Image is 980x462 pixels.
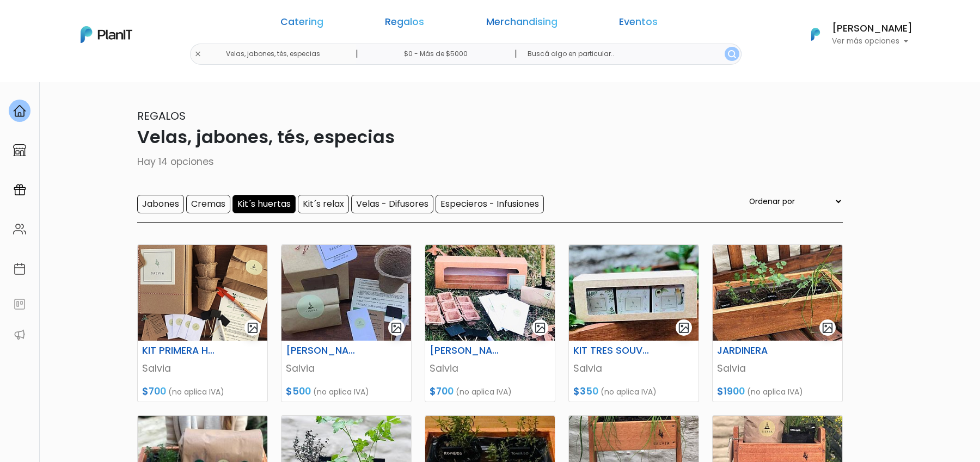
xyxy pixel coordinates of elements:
[568,244,699,402] a: gallery-light KIT TRES SOUVENIRS Salvia $350 (no aplica IVA)
[486,17,558,30] a: Merchandising
[430,361,550,375] p: Salvia
[569,245,699,341] img: thumb_WhatsApp_Image_2021-11-02_at_16.16.27__1_.jpeg
[351,195,433,213] input: Velas - Difusores
[519,44,742,65] input: Buscá algo en particular..
[137,195,184,213] input: Jabones
[13,104,26,118] img: home-e721727adea9d79c4d83392d1f703f7f8bce08238fde08b1acbfd93340b81755.svg
[534,322,547,334] img: gallery-light
[728,50,736,58] img: search_button-432b6d5273f82d61273b3651a40e1bd1b912527efae98b1b7a1b2c0702e16a8d.svg
[573,385,598,398] span: $350
[13,144,26,157] img: marketplace-4ceaa7011d94191e9ded77b95e3339b90024bf715f7c57f8cf31f2d8c509eaba.svg
[573,361,694,375] p: Salvia
[279,345,369,356] h6: [PERSON_NAME] INDIVIDUAL 1
[136,345,225,356] h6: KIT PRIMERA HUERTA
[137,244,268,402] a: gallery-light KIT PRIMERA HUERTA Salvia $700 (no aplica IVA)
[194,51,201,58] img: close-6986928ebcb1d6c9903e3b54e860dbc4d054630f23adef3a32610726dff6a82b.svg
[137,108,843,124] p: Regalos
[13,183,26,196] img: campaigns-02234683943229c281be62815700db0a1741e53638e28bf9629b52c665b00959.svg
[797,20,912,48] button: PlanIt Logo [PERSON_NAME] Ver más opciones
[832,24,912,34] h6: [PERSON_NAME]
[232,195,296,213] input: Kit´s huertas
[804,22,828,46] img: PlanIt Logo
[425,245,555,341] img: thumb_WhatsApp_Image_2021-11-02_at_15.24.46portada.jpeg
[712,244,843,402] a: gallery-light JARDINERA Salvia $1900 (no aplica IVA)
[281,245,411,341] img: thumb_WhatsApp_Image_2020-06-06_at_11.13.10__1_.jpeg
[390,322,403,334] img: gallery-light
[142,361,263,375] p: Salvia
[436,195,544,213] input: Especieros - Infusiones
[286,385,311,398] span: $500
[142,385,166,398] span: $700
[137,155,843,169] p: Hay 14 opciones
[567,345,656,356] h6: KIT TRES SOUVENIRS
[247,322,259,334] img: gallery-light
[298,195,349,213] input: Kit´s relax
[822,322,834,334] img: gallery-light
[356,47,358,60] p: |
[456,386,512,397] span: (no aplica IVA)
[678,322,690,334] img: gallery-light
[425,244,555,402] a: gallery-light [PERSON_NAME] Salvia $700 (no aplica IVA)
[313,386,369,397] span: (no aplica IVA)
[13,298,26,311] img: feedback-78b5a0c8f98aac82b08bfc38622c3050aee476f2c9584af64705fc4e61158814.svg
[832,38,912,45] p: Ver más opciones
[186,195,230,213] input: Cremas
[385,17,424,30] a: Regalos
[281,244,412,402] a: gallery-light [PERSON_NAME] INDIVIDUAL 1 Salvia $500 (no aplica IVA)
[137,124,843,150] p: Velas, jabones, tés, especias
[710,345,800,356] h6: JARDINERA
[168,386,224,397] span: (no aplica IVA)
[280,17,323,30] a: Catering
[13,328,26,341] img: partners-52edf745621dab592f3b2c58e3bca9d71375a7ef29c3b500c9f145b62cc070d4.svg
[747,386,803,397] span: (no aplica IVA)
[138,245,267,341] img: thumb_kit_huerta.jpg
[423,345,512,356] h6: [PERSON_NAME]
[514,47,517,60] p: |
[430,385,454,398] span: $700
[601,386,657,397] span: (no aplica IVA)
[619,17,658,30] a: Eventos
[13,262,26,275] img: calendar-87d922413cdce8b2cf7b7f5f62616a5cf9e4887200fb71536465627b3292af00.svg
[713,245,842,341] img: thumb_WhatsApp_Image_2021-11-04_at_12.00.59.jpeg
[13,223,26,236] img: people-662611757002400ad9ed0e3c099ab2801c6687ba6c219adb57efc949bc21e19d.svg
[286,361,407,375] p: Salvia
[717,385,745,398] span: $1900
[717,361,838,375] p: Salvia
[81,26,132,43] img: PlanIt Logo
